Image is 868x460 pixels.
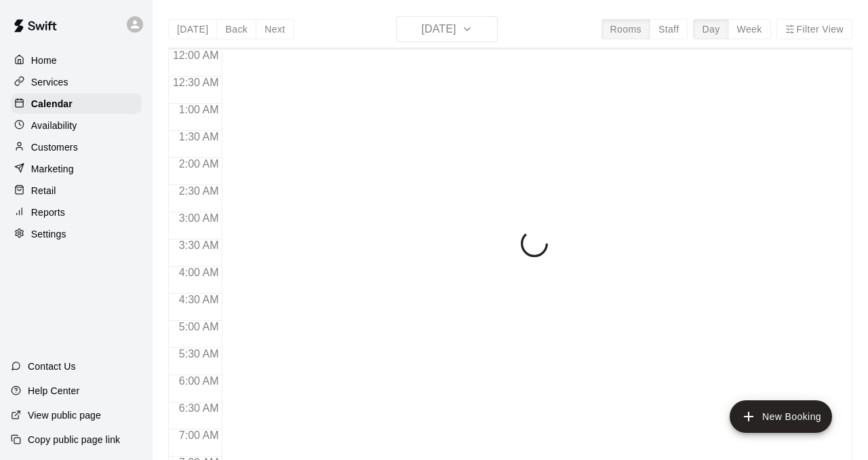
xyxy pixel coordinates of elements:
a: Services [11,72,142,92]
a: Reports [11,202,142,223]
span: 3:00 AM [176,212,222,224]
p: Availability [31,119,77,132]
a: Calendar [11,94,142,114]
a: Customers [11,137,142,157]
span: 6:00 AM [176,375,222,387]
p: Customers [31,140,78,154]
p: Marketing [31,162,74,176]
span: 12:30 AM [170,77,222,88]
span: 5:00 AM [176,321,222,332]
a: Settings [11,224,142,244]
p: View public page [28,408,101,422]
span: 1:30 AM [176,131,222,142]
p: Copy public page link [28,433,120,446]
span: 2:30 AM [176,185,222,197]
p: Help Center [28,384,79,398]
span: 2:00 AM [176,158,222,170]
span: 5:30 AM [176,348,222,360]
span: 3:30 AM [176,239,222,251]
span: 1:00 AM [176,104,222,115]
span: 4:00 AM [176,267,222,278]
p: Retail [31,184,56,197]
span: 7:00 AM [176,429,222,441]
p: Reports [31,206,65,219]
span: 12:00 AM [170,50,222,61]
a: Retail [11,180,142,201]
p: Calendar [31,97,73,111]
p: Settings [31,227,66,241]
p: Contact Us [28,360,76,373]
a: Home [11,50,142,71]
p: Home [31,54,57,67]
a: Marketing [11,159,142,179]
span: 4:30 AM [176,294,222,305]
button: add [730,400,832,433]
a: Availability [11,115,142,136]
span: 6:30 AM [176,402,222,414]
p: Services [31,75,68,89]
